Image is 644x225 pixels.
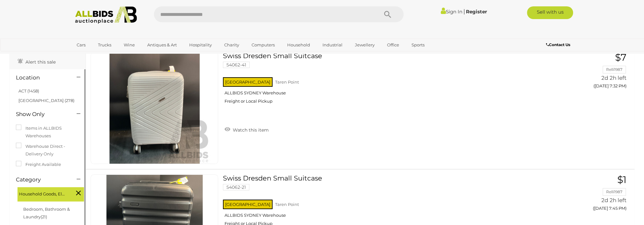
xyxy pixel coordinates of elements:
a: Computers [247,40,279,50]
a: Bedroom, Bathroom & Laundry(21) [23,207,70,219]
a: ACT (1458) [18,88,39,93]
a: Register [466,9,487,15]
a: Jewellery [351,40,379,50]
a: Cars [73,40,90,50]
a: $1 Relli1987 2d 2h left ([DATE] 7:45 PM) [548,174,628,214]
a: Charity [220,40,243,50]
a: Industrial [318,40,347,50]
a: Antiques & Art [143,40,181,50]
img: 54062-41a.jpeg [99,52,210,164]
span: Watch this item [231,127,269,133]
a: Sign In [441,9,462,15]
a: [GEOGRAPHIC_DATA] [73,50,126,61]
h4: Show Only [16,111,67,117]
a: Watch this item [223,125,270,134]
img: Allbids.com.au [72,6,141,24]
span: Household Goods, Electricals & Hobbies [19,189,67,198]
a: Hospitality [185,40,216,50]
label: Freight Available [16,161,61,168]
a: [GEOGRAPHIC_DATA] (278) [18,98,74,103]
span: (21) [41,214,47,219]
a: Contact Us [546,41,571,48]
a: Swiss Dresden Small Suitcase 54062-41 [GEOGRAPHIC_DATA] Taren Point ALLBIDS SYDNEY Warehouse Frei... [228,52,538,109]
a: Trucks [94,40,115,50]
a: $7 Relli1987 2d 2h left ([DATE] 7:32 PM) [548,52,628,92]
a: Sports [407,40,429,50]
a: Alert this sale [16,57,57,66]
a: Household [283,40,314,50]
span: Alert this sale [24,59,56,65]
a: Office [383,40,403,50]
span: | [463,8,465,15]
label: Items in ALLBIDS Warehouses [16,125,79,140]
a: Sell with us [527,6,573,19]
button: Search [372,6,404,22]
h4: Location [16,75,67,81]
span: $1 [617,174,627,186]
b: Contact Us [546,42,570,47]
a: Wine [120,40,139,50]
h4: Category [16,177,67,183]
label: Warehouse Direct - Delivery Only [16,143,79,158]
